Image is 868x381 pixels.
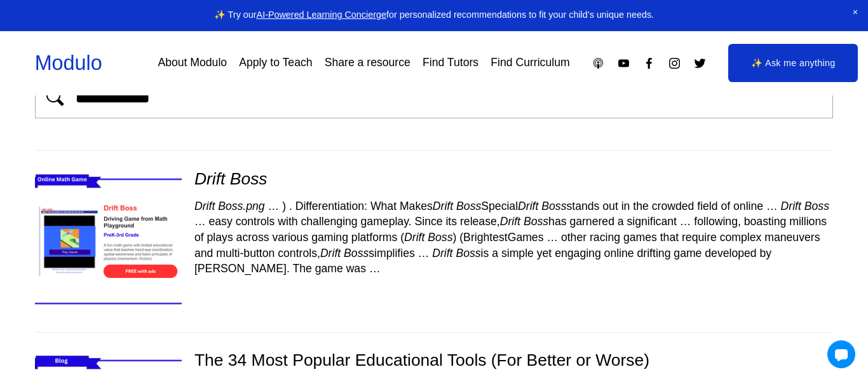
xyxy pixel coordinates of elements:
em: Boss [230,169,268,188]
span: … [680,215,691,228]
em: Drift [500,215,520,228]
span: is a simple yet engaging online drifting game developed by [PERSON_NAME]. The game was [194,247,771,275]
span: … [766,200,778,212]
em: Boss [344,247,369,260]
span: … [268,200,280,212]
span: … [194,215,206,228]
em: Boss.png [218,200,265,212]
em: Boss [804,200,829,212]
em: Boss [456,247,480,260]
em: Drift [194,169,225,188]
a: ✨ Ask me anything [728,44,858,82]
a: Facebook [642,57,656,70]
span: following, boasting millions of plays across various gaming platforms ( ) (BrightestGames [194,215,827,244]
a: Share a resource [325,52,410,74]
em: Drift [320,247,341,260]
a: AI-Powered Learning Concierge [257,10,386,20]
span: … [418,247,430,260]
a: Twitter [693,57,707,70]
em: Drift [194,200,215,212]
em: Boss [456,200,481,212]
em: Drift [404,231,424,244]
em: Drift [518,200,538,212]
a: Find Curriculum [491,52,569,74]
em: Boss [541,200,566,212]
a: Apple Podcasts [592,57,605,70]
span: … [369,262,381,275]
em: Drift [433,200,453,212]
a: Apply to Teach [239,52,312,74]
span: easy controls with challenging gameplay. Since its release, has garnered a significant [209,215,677,228]
em: Drift [781,200,801,212]
em: Drift [432,247,452,260]
a: YouTube [617,57,630,70]
em: Boss [428,231,452,244]
span: … [546,231,558,244]
a: About Modulo [158,52,227,74]
a: Instagram [668,57,681,70]
span: ) . Differentiation: What Makes Special stands out in the crowded field of online [282,200,763,212]
em: Boss [524,215,548,228]
div: Drift Boss Drift Boss.png … ) . Differentiation: What MakesDrift BossSpecialDrift Bossstands out ... [35,151,834,331]
span: other racing games that require complex maneuvers and multi-button controls, simplifies [194,231,820,260]
a: Modulo [35,52,102,74]
div: The 34 Most Popular Educational Tools (For Better or Worse) [35,349,834,371]
a: Find Tutors [423,52,478,74]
